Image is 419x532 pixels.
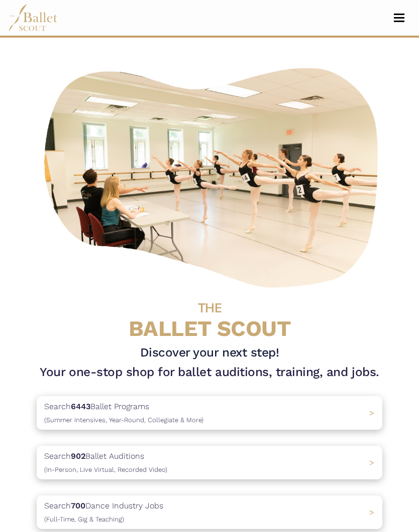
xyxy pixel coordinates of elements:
[44,416,203,424] span: (Summer Intensives, Year-Round, Collegiate & More)
[387,13,411,23] button: Toggle navigation
[37,344,382,361] h3: Discover your next step!
[44,515,124,523] span: (Full-Time, Gig & Teaching)
[71,402,90,411] b: 6443
[198,300,222,315] span: THE
[37,396,382,430] a: Search6443Ballet Programs(Summer Intensives, Year-Round, Collegiate & More)>
[37,293,382,340] h4: BALLET SCOUT
[44,450,167,475] p: Search Ballet Auditions
[369,408,374,418] span: >
[369,507,374,517] span: >
[37,364,382,380] h1: Your one-stop shop for ballet auditions, training, and jobs.
[37,446,382,479] a: Search902Ballet Auditions(In-Person, Live Virtual, Recorded Video) >
[44,466,167,473] span: (In-Person, Live Virtual, Recorded Video)
[37,58,390,293] img: A group of ballerinas talking to each other in a ballet studio
[44,400,203,426] p: Search Ballet Programs
[71,501,85,510] b: 700
[71,451,85,461] b: 902
[369,458,374,467] span: >
[44,499,163,525] p: Search Dance Industry Jobs
[37,495,382,529] a: Search700Dance Industry Jobs(Full-Time, Gig & Teaching) >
